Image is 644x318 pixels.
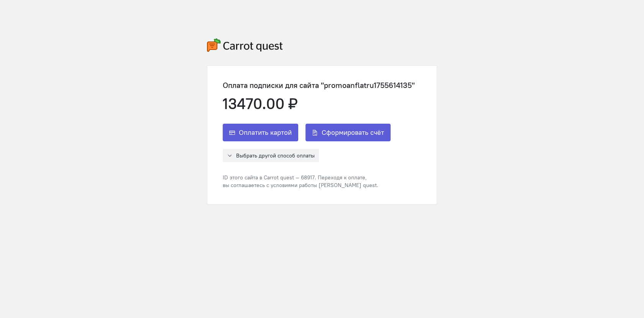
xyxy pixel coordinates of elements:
[239,128,292,137] span: Оплатить картой
[223,95,415,112] div: 13470.00 ₽
[306,124,391,141] button: Сформировать счёт
[236,152,315,159] span: Выбрать другой способ оплаты
[223,124,298,141] button: Оплатить картой
[322,128,384,137] span: Сформировать счёт
[223,81,415,89] div: Оплата подписки для сайта "promoanflatru1755614135"
[207,38,283,52] img: carrot-quest-logo.svg
[223,149,319,162] button: Выбрать другой способ оплаты
[223,174,415,189] div: ID этого сайта в Carrot quest — 68917. Переходя к оплате, вы соглашаетесь с условиями работы [PER...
